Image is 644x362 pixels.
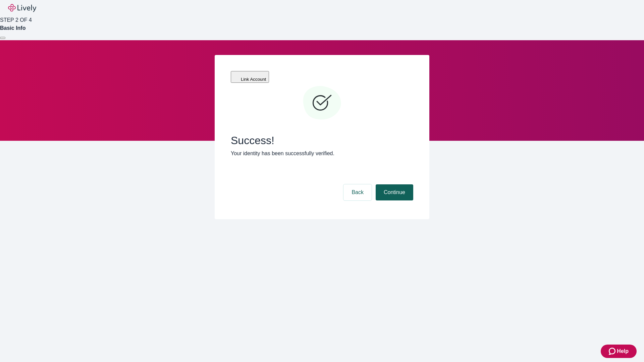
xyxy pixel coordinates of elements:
svg: Zendesk support icon [609,347,617,355]
button: Link Account [231,71,269,83]
button: Zendesk support iconHelp [601,345,637,358]
span: Help [617,347,629,355]
button: Continue [376,184,413,200]
button: Back [343,184,372,200]
p: Your identity has been successfully verified. [231,149,413,158]
svg: Checkmark icon [302,83,342,123]
img: Lively [8,4,36,12]
span: Success! [231,134,413,147]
